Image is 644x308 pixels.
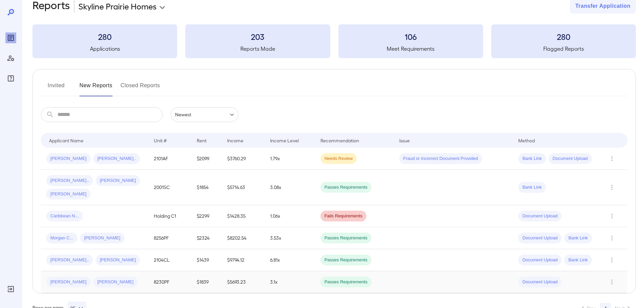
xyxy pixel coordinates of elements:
span: [PERSON_NAME] [80,235,124,241]
td: 2104CL [148,249,191,271]
button: Row Actions [606,277,617,287]
td: $5714.63 [222,170,265,205]
span: [PERSON_NAME] [46,191,91,197]
span: [PERSON_NAME] [46,156,91,162]
div: Log Out [5,284,16,294]
td: $1839 [191,271,221,293]
td: $3760.29 [222,148,265,170]
button: Row Actions [606,153,617,164]
div: Rent [197,136,208,144]
span: Document Upload [518,213,562,219]
td: $8202.54 [222,227,265,249]
td: $5693.23 [222,271,265,293]
summary: 280Applications203Reports Made106Meet Requirements280Flagged Reports [32,24,636,58]
span: Document Upload [518,279,562,285]
td: 3.08x [265,170,315,205]
span: Morgan C... [46,235,77,241]
td: 3.1x [265,271,315,293]
span: Bank Link [518,156,546,162]
span: Fails Requirements [320,213,366,219]
span: [PERSON_NAME] [96,257,140,263]
button: Row Actions [606,255,617,265]
td: Holding C1 [148,205,191,227]
td: 2101AF [148,148,191,170]
div: Issue [399,136,410,144]
td: $2324 [191,227,221,249]
p: Skyline Prairie Homes [78,1,157,11]
button: Row Actions [606,182,617,193]
h3: 280 [491,31,636,42]
td: 2001SC [148,170,191,205]
span: [PERSON_NAME].. [46,177,93,184]
span: Fraud or Incorrect Document Provided [399,156,482,162]
div: Income [227,136,243,144]
button: New Reports [79,80,113,96]
span: Caribbean N... [46,213,83,219]
span: Passes Requirements [320,184,372,191]
div: Applicant Name [49,136,84,144]
h5: Flagged Reports [491,45,636,53]
td: $9794.12 [222,249,265,271]
div: Manage Users [5,53,16,64]
div: Reports [5,32,16,43]
span: [PERSON_NAME].. [93,156,140,162]
span: [PERSON_NAME] [93,279,138,285]
td: 8230PF [148,271,191,293]
h3: 106 [338,31,483,42]
span: Bank Link [564,235,592,241]
h3: 203 [185,31,330,42]
span: Bank Link [518,184,546,191]
span: Bank Link [564,257,592,263]
h5: Meet Requirements [338,45,483,53]
span: [PERSON_NAME] [46,279,91,285]
h3: 280 [32,31,177,42]
div: Unit # [154,136,167,144]
td: $2299 [191,205,221,227]
h5: Reports Made [185,45,330,53]
td: 3.53x [265,227,315,249]
td: $1854 [191,170,221,205]
button: Closed Reports [121,80,160,96]
div: Newest [171,107,238,122]
div: Income Level [270,136,299,144]
div: Method [518,136,535,144]
span: Document Upload [518,257,562,263]
span: Passes Requirements [320,279,372,285]
div: Recommendation [320,136,359,144]
span: Passes Requirements [320,257,372,263]
button: Row Actions [606,211,617,221]
button: Row Actions [606,233,617,243]
td: $1439 [191,249,221,271]
td: 6.81x [265,249,315,271]
h5: Applications [32,45,177,53]
td: 8256PF [148,227,191,249]
span: Passes Requirements [320,235,372,241]
td: $1428.35 [222,205,265,227]
td: $2099 [191,148,221,170]
div: FAQ [5,73,16,84]
span: Document Upload [518,235,562,241]
td: 1.06x [265,205,315,227]
td: 1.79x [265,148,315,170]
button: Invited [41,80,71,96]
span: [PERSON_NAME].. [46,257,93,263]
span: Document Upload [549,156,592,162]
span: Needs Review [320,156,357,162]
span: [PERSON_NAME] [96,177,140,184]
